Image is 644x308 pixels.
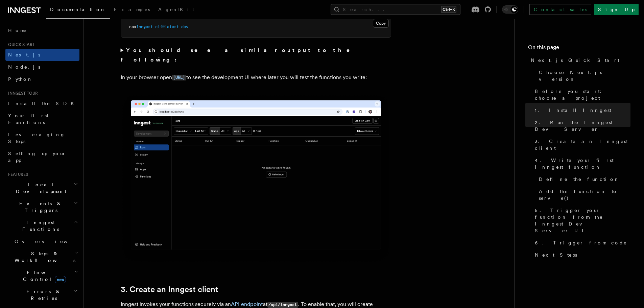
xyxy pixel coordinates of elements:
[373,19,389,28] button: Copy
[12,288,73,302] span: Errors & Retries
[8,76,33,82] span: Python
[172,74,186,80] a: [URL]
[5,91,38,96] span: Inngest tour
[594,4,639,15] a: Sign Up
[528,43,630,54] h4: On this page
[532,85,630,104] a: Before you start: choose a project
[8,113,48,125] span: Your first Functions
[535,239,627,246] span: 6. Trigger from code
[5,42,35,47] span: Quick start
[5,200,74,214] span: Events & Triggers
[136,24,179,29] span: inngest-cli@latest
[114,7,150,12] span: Examples
[129,24,136,29] span: npx
[532,204,630,237] a: 5. Trigger your function from the Inngest Dev Server UI
[532,237,630,249] a: 6. Trigger from code
[121,93,391,263] img: Inngest Dev Server's 'Runs' tab with no data
[55,276,66,283] span: new
[158,7,194,12] span: AgentKit
[12,250,75,264] span: Steps & Workflows
[8,52,40,57] span: Next.js
[12,235,79,247] a: Overview
[12,269,74,283] span: Flow Control
[5,61,79,73] a: Node.js
[5,49,79,61] a: Next.js
[12,247,79,266] button: Steps & Workflows
[535,107,611,114] span: 1. Install Inngest
[535,252,577,258] span: Next Steps
[5,97,79,110] a: Install the SDK
[528,54,630,66] a: Next.js Quick Start
[8,27,27,34] span: Home
[121,73,391,82] p: In your browser open to see the development UI where later you will test the functions you write:
[535,138,630,151] span: 3. Create an Inngest client
[121,285,218,294] a: 3. Create an Inngest client
[46,2,110,19] a: Documentation
[121,46,391,65] summary: You should see a similar output to the following:
[12,266,79,285] button: Flow Controlnew
[5,197,79,216] button: Events & Triggers
[172,75,186,80] code: [URL]
[8,151,66,163] span: Setting up your app
[5,219,73,233] span: Inngest Functions
[8,101,78,106] span: Install the SDK
[5,179,79,197] button: Local Development
[539,176,620,183] span: Define the function
[532,104,630,116] a: 1. Install Inngest
[441,6,456,13] kbd: Ctrl+K
[5,110,79,128] a: Your first Functions
[536,173,630,185] a: Define the function
[5,147,79,166] a: Setting up your app
[5,181,74,195] span: Local Development
[5,24,79,37] a: Home
[535,119,630,133] span: 2. Run the Inngest Dev Server
[5,128,79,147] a: Leveraging Steps
[535,207,630,234] span: 5. Trigger your function from the Inngest Dev Server UI
[181,24,188,29] span: dev
[539,69,630,82] span: Choose Next.js version
[5,172,28,177] span: Features
[5,73,79,85] a: Python
[5,216,79,235] button: Inngest Functions
[529,4,591,15] a: Contact sales
[535,88,630,101] span: Before you start: choose a project
[8,64,40,70] span: Node.js
[532,154,630,173] a: 4. Write your first Inngest function
[231,301,263,307] a: API endpoint
[8,132,65,144] span: Leveraging Steps
[331,4,460,15] button: Search...Ctrl+K
[532,249,630,261] a: Next Steps
[535,157,630,170] span: 4. Write your first Inngest function
[50,7,106,12] span: Documentation
[15,239,84,244] span: Overview
[121,47,360,63] strong: You should see a similar output to the following:
[267,302,298,308] code: /api/inngest
[531,57,619,64] span: Next.js Quick Start
[502,5,518,14] button: Toggle dark mode
[536,66,630,85] a: Choose Next.js version
[532,116,630,135] a: 2. Run the Inngest Dev Server
[12,285,79,304] button: Errors & Retries
[532,135,630,154] a: 3. Create an Inngest client
[154,2,198,18] a: AgentKit
[539,188,630,202] span: Add the function to serve()
[110,2,154,18] a: Examples
[536,185,630,204] a: Add the function to serve()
